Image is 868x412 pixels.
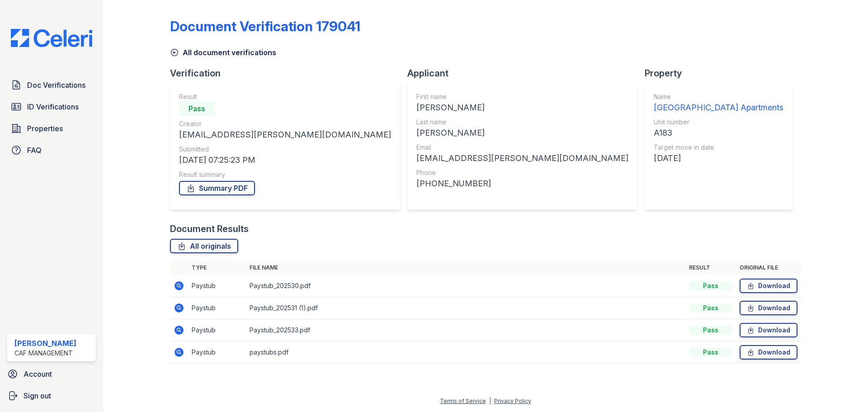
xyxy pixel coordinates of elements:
[179,170,391,179] div: Result summary
[188,275,246,297] td: Paystub
[188,341,246,364] td: Paystub
[654,118,783,127] div: Unit number
[179,92,391,101] div: Result
[494,398,531,404] a: Privacy Policy
[170,67,407,80] div: Verification
[170,239,238,253] a: All originals
[689,348,732,357] div: Pass
[24,369,52,379] span: Account
[416,152,628,165] div: [EMAIL_ADDRESS][PERSON_NAME][DOMAIN_NAME]
[14,338,76,349] div: [PERSON_NAME]
[416,92,628,101] div: First name
[440,398,486,404] a: Terms of Service
[179,145,391,154] div: Submitted
[4,387,99,405] a: Sign out
[689,303,732,313] div: Pass
[489,398,491,404] div: |
[654,143,783,152] div: Target move in date
[416,143,628,152] div: Email
[188,260,246,275] th: Type
[24,390,51,401] span: Sign out
[740,323,797,337] a: Download
[179,128,391,141] div: [EMAIL_ADDRESS][PERSON_NAME][DOMAIN_NAME]
[179,119,391,128] div: Creator
[407,67,645,80] div: Applicant
[170,47,276,58] a: All document verifications
[14,349,76,358] div: CAF Management
[416,177,628,190] div: [PHONE_NUMBER]
[246,341,685,364] td: paystubs.pdf
[654,152,783,165] div: [DATE]
[416,101,628,114] div: [PERSON_NAME]
[654,101,783,114] div: [GEOGRAPHIC_DATA] Apartments
[416,127,628,139] div: [PERSON_NAME]
[645,67,800,80] div: Property
[27,101,79,112] span: ID Verifications
[7,119,96,137] a: Properties
[7,98,96,116] a: ID Verifications
[27,145,42,156] span: FAQ
[736,260,801,275] th: Original file
[179,181,255,195] a: Summary PDF
[246,260,685,275] th: File name
[654,127,783,139] div: A183
[188,297,246,319] td: Paystub
[654,92,783,101] div: Name
[246,275,685,297] td: Paystub_202530.pdf
[689,281,732,290] div: Pass
[27,80,85,90] span: Doc Verifications
[4,29,99,47] img: CE_Logo_Blue-a8612792a0a2168367f1c8372b55b34899dd931a85d93a1a3d3e32e68fde9ad4.png
[416,168,628,177] div: Phone
[7,76,96,94] a: Doc Verifications
[416,118,628,127] div: Last name
[740,345,797,360] a: Download
[654,92,783,114] a: Name [GEOGRAPHIC_DATA] Apartments
[685,260,736,275] th: Result
[170,18,360,34] div: Document Verification 179041
[27,123,63,134] span: Properties
[7,141,96,159] a: FAQ
[740,279,797,293] a: Download
[188,319,246,341] td: Paystub
[179,154,391,166] div: [DATE] 07:25:23 PM
[4,365,99,383] a: Account
[689,326,732,335] div: Pass
[246,297,685,319] td: Paystub_202531 (1).pdf
[246,319,685,341] td: Paystub_202533.pdf
[179,101,215,116] div: Pass
[170,223,249,235] div: Document Results
[740,301,797,315] a: Download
